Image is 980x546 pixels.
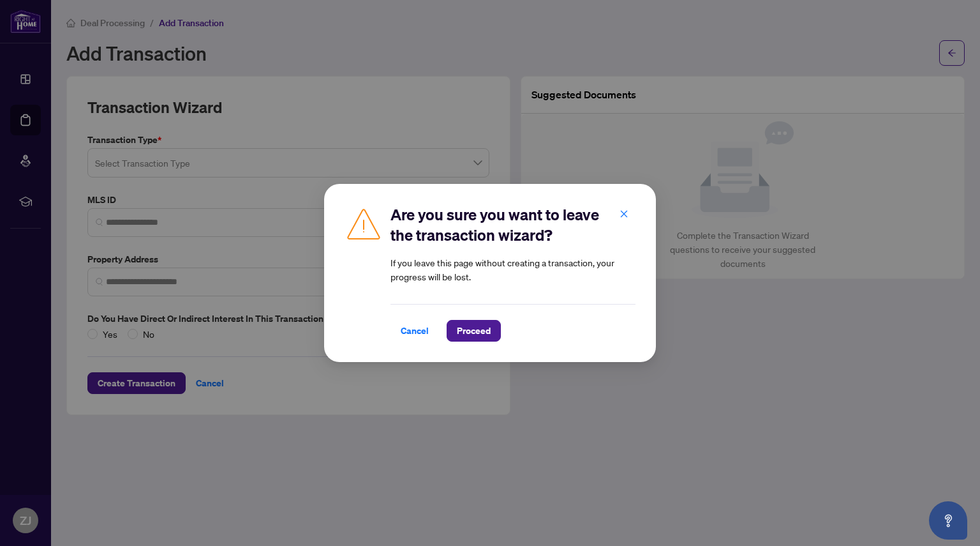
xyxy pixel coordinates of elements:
[390,320,439,342] button: Cancel
[447,320,501,342] button: Proceed
[401,321,429,341] span: Cancel
[390,255,635,284] article: If you leave this page without creating a transaction, your progress will be lost.
[390,204,635,245] h2: Are you sure you want to leave the transaction wizard?
[457,321,491,341] span: Proceed
[929,501,967,540] button: Open asap
[620,209,628,218] span: close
